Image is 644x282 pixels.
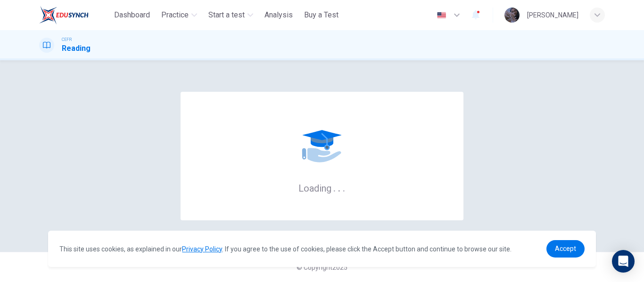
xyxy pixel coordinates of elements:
button: Practice [157,7,201,24]
span: Dashboard [114,9,150,21]
span: Accept [555,245,576,252]
span: Start a test [208,9,245,21]
span: © Copyright 2025 [297,264,347,271]
span: Buy a Test [304,9,339,21]
a: ELTC logo [39,6,110,24]
span: This site uses cookies, as explained in our . If you agree to the use of cookies, please click th... [59,245,512,253]
img: ELTC logo [39,6,89,24]
button: Buy a Test [300,7,342,24]
a: Privacy Policy [182,245,222,253]
div: Open Intercom Messenger [612,250,635,273]
span: CEFR [62,36,72,43]
h6: . [338,179,341,195]
a: dismiss cookie message [546,240,585,258]
button: Start a test [205,7,257,24]
h6: . [333,179,336,195]
img: en [436,12,447,19]
h1: Reading [62,43,91,54]
img: Profile picture [504,8,520,23]
h6: Loading [298,182,346,194]
button: Dashboard [110,7,154,24]
h6: . [342,179,346,195]
span: Analysis [264,9,293,21]
button: Analysis [261,7,297,24]
div: cookieconsent [48,231,595,267]
span: Practice [161,9,189,21]
div: [PERSON_NAME] [527,9,578,21]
